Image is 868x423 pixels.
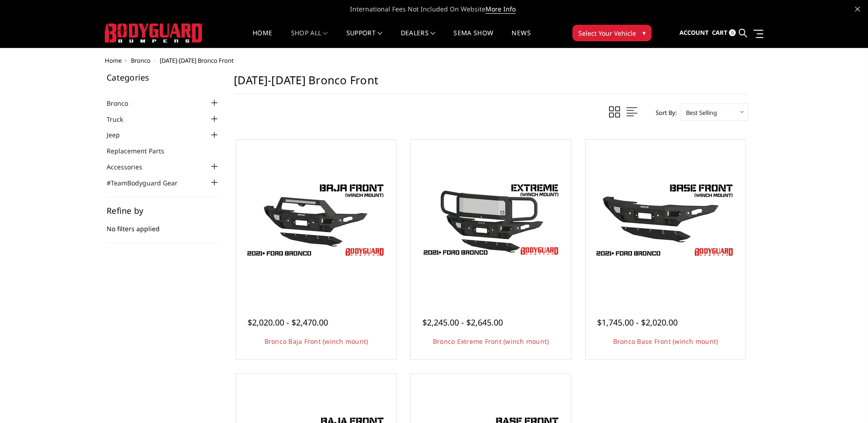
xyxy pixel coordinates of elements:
span: Select Your Vehicle [578,28,636,38]
label: Sort By: [651,106,677,119]
a: Freedom Series - Bronco Base Front Bumper Bronco Base Front (winch mount) [588,142,744,298]
a: Home [253,30,272,48]
span: 0 [729,29,736,36]
a: Bronco [131,56,151,65]
img: BODYGUARD BUMPERS [105,23,203,43]
span: Cart [712,28,728,37]
a: Account [679,21,709,45]
a: Truck [107,114,135,124]
a: Accessories [107,162,154,172]
span: $2,245.00 - $2,645.00 [422,317,503,328]
a: Replacement Parts [107,146,176,156]
span: $1,745.00 - $2,020.00 [597,317,678,328]
h5: Categories [107,73,220,81]
button: Select Your Vehicle [572,25,652,41]
span: Account [679,28,709,37]
div: No filters applied [107,206,220,243]
h5: Refine by [107,206,220,215]
span: $2,020.00 - $2,470.00 [248,317,328,328]
span: [DATE]-[DATE] Bronco Front [160,56,234,65]
a: shop all [291,30,328,48]
a: More Info [485,5,516,14]
a: Home [105,56,122,65]
a: Bronco Base Front (winch mount) [613,337,718,346]
a: Bronco Extreme Front (winch mount) [433,337,549,346]
a: Bronco Extreme Front (winch mount) Bronco Extreme Front (winch mount) [413,142,569,298]
a: Jeep [107,130,131,140]
a: Bronco [107,98,140,108]
a: Dealers [401,30,436,48]
h1: [DATE]-[DATE] Bronco Front [234,73,748,94]
a: News [512,30,530,48]
a: Bronco Baja Front (winch mount) [264,337,368,346]
a: Support [346,30,383,48]
span: ▾ [642,28,646,38]
a: #TeamBodyguard Gear [107,178,189,188]
a: SEMA Show [453,30,493,48]
a: Cart 0 [712,21,736,45]
a: Bodyguard Ford Bronco Bronco Baja Front (winch mount) [238,142,394,298]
